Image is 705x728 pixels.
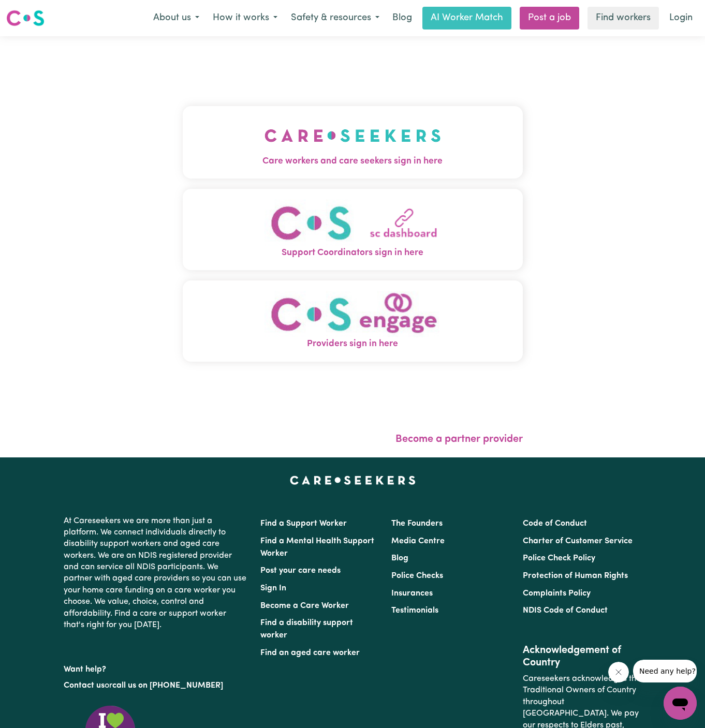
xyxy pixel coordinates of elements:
[663,7,699,29] a: Login
[64,681,105,690] a: Contact us
[391,519,443,528] a: The Founders
[391,554,408,562] a: Blog
[608,662,629,682] iframe: Close message
[290,476,416,484] a: Careseekers home page
[664,687,697,720] iframe: Button to launch messaging window
[183,189,523,270] button: Support Coordinators sign in here
[633,660,697,682] iframe: Message from company
[523,644,641,669] h2: Acknowledgement of Country
[206,7,284,29] button: How it works
[260,602,349,610] a: Become a Care Worker
[260,584,286,592] a: Sign In
[183,280,523,362] button: Providers sign in here
[260,519,347,528] a: Find a Support Worker
[64,676,248,695] p: or
[523,589,591,598] a: Complaints Policy
[587,7,659,29] a: Find workers
[260,537,374,558] a: Find a Mental Health Support Worker
[64,660,248,675] p: Want help?
[391,537,445,545] a: Media Centre
[183,155,523,168] span: Care workers and care seekers sign in here
[146,7,206,29] button: About us
[260,649,360,657] a: Find an aged care worker
[183,106,523,179] button: Care workers and care seekers sign in here
[284,7,386,29] button: Safety & resources
[260,567,341,575] a: Post your care needs
[523,519,587,528] a: Code of Conduct
[64,511,248,635] p: At Careseekers we are more than just a platform. We connect individuals directly to disability su...
[523,554,595,562] a: Police Check Policy
[6,6,45,30] a: Careseekers logo
[391,606,438,615] a: Testimonials
[386,7,418,29] a: Blog
[422,7,511,29] a: AI Worker Match
[391,589,433,598] a: Insurances
[395,434,523,444] a: Become a partner provider
[183,246,523,260] span: Support Coordinators sign in here
[183,337,523,351] span: Providers sign in here
[260,619,353,640] a: Find a disability support worker
[520,7,579,29] a: Post a job
[523,537,633,545] a: Charter of Customer Service
[391,572,443,580] a: Police Checks
[523,606,608,615] a: NDIS Code of Conduct
[6,9,45,27] img: Careseekers logo
[523,572,628,580] a: Protection of Human Rights
[112,681,223,690] a: call us on [PHONE_NUMBER]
